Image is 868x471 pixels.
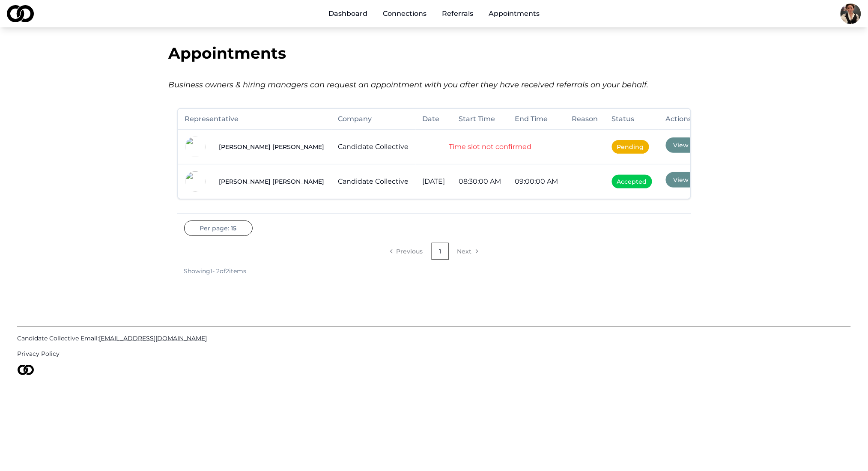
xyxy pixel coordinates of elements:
nav: Main [322,5,546,22]
th: Reason [565,109,605,129]
span: Accepted [612,175,652,188]
img: logo [7,5,34,22]
th: End Time [508,109,565,129]
a: [PERSON_NAME] [PERSON_NAME] [219,177,325,186]
div: Business owners & hiring managers can request an appointment with you after they have received re... [169,79,700,91]
img: logo [17,365,34,375]
div: Showing 1 - 2 of 2 items [184,267,247,275]
a: Privacy Policy [17,349,851,358]
th: Status [605,109,659,129]
td: [DATE] [416,164,452,199]
a: Appointments [482,5,546,22]
a: Connections [376,5,433,22]
th: Actions [659,109,707,129]
th: Representative [178,109,331,129]
span: 15 [231,224,237,233]
nav: pagination [184,243,684,260]
button: View [666,172,697,188]
img: ea71d155-4f7f-4164-aa94-92297cd61d19-Black%20logo-profile_picture.png [185,171,206,192]
a: Candidate Collective [338,143,409,151]
a: Dashboard [322,5,374,22]
a: [PERSON_NAME] [PERSON_NAME] [219,143,325,151]
th: Company [331,109,416,129]
a: Candidate Collective [338,177,409,185]
button: View [666,137,697,153]
span: Pending [612,140,649,154]
img: 5e4956b8-6a29-472d-8855-aac958b1cd77-2024-01-25%2019-profile_picture.jpg [841,3,861,24]
span: [EMAIL_ADDRESS][DOMAIN_NAME] [99,334,207,342]
th: Date [416,109,452,129]
td: 08:30:00 AM [452,164,508,199]
td: 09:00:00 AM [508,164,565,199]
a: Candidate Collective Email:[EMAIL_ADDRESS][DOMAIN_NAME] [17,334,851,343]
a: Referrals [435,5,480,22]
img: ea71d155-4f7f-4164-aa94-92297cd61d19-Black%20logo-profile_picture.png [185,137,206,157]
a: 1 [432,243,449,260]
td: Time slot not confirmed [416,129,565,164]
div: Appointments [169,45,700,62]
th: Start Time [452,109,508,129]
button: Per page:15 [184,221,253,236]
